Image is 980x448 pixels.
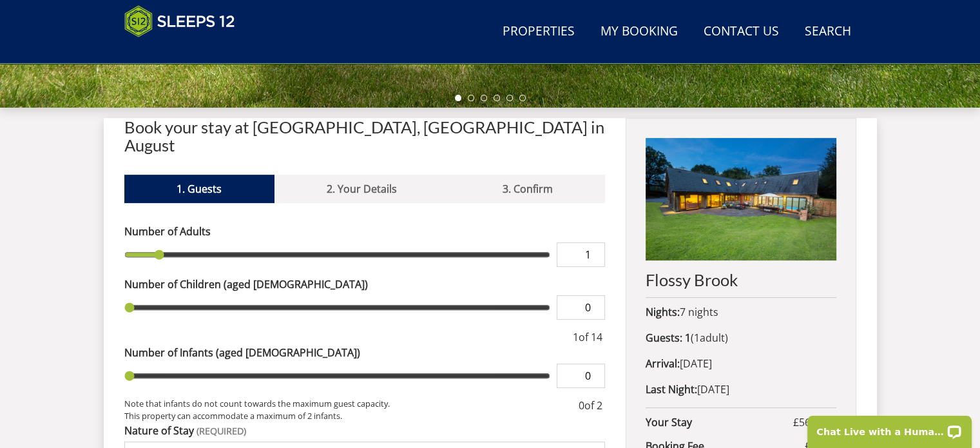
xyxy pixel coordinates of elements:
[646,331,682,345] strong: Guests:
[579,398,584,413] span: 0
[646,356,680,371] strong: Arrival:
[124,5,235,37] img: Sleeps 12
[124,398,566,422] small: Note that infants do not count towards the maximum guest capacity. This property can accommodate ...
[124,277,606,292] label: Number of Children (aged [DEMOGRAPHIC_DATA])
[800,17,856,46] a: Search
[576,398,605,422] div: of 2
[646,305,680,319] strong: Nights:
[694,331,700,345] span: 1
[698,17,784,46] a: Contact Us
[595,17,683,46] a: My Booking
[124,224,606,239] label: Number of Adults
[570,329,605,345] div: of 14
[685,331,691,345] strong: 1
[124,345,606,360] label: Number of Infants (aged [DEMOGRAPHIC_DATA])
[793,414,836,430] span: £
[685,331,728,345] span: ( )
[646,271,836,289] h2: Flossy Brook
[497,17,580,46] a: Properties
[274,175,450,203] a: 2. Your Details
[646,382,836,397] p: [DATE]
[646,138,836,260] img: An image of 'Flossy Brook'
[450,175,605,203] a: 3. Confirm
[124,175,274,203] a: 1. Guests
[118,45,253,56] iframe: Customer reviews powered by Trustpilot
[799,407,980,448] iframe: LiveChat chat widget
[124,423,606,438] label: Nature of Stay
[646,304,836,320] p: 7 nights
[646,382,697,396] strong: Last Night:
[573,330,579,344] span: 1
[646,414,793,430] strong: Your Stay
[124,118,606,154] h2: Book your stay at [GEOGRAPHIC_DATA], [GEOGRAPHIC_DATA] in August
[646,356,836,371] p: [DATE]
[694,331,725,345] span: adult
